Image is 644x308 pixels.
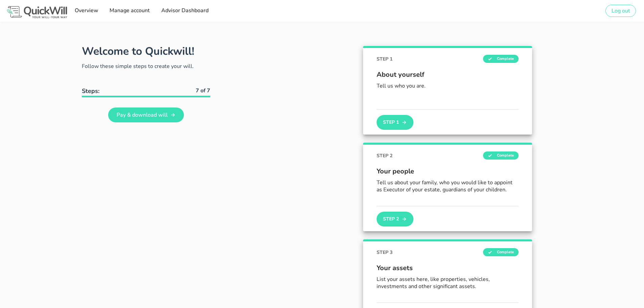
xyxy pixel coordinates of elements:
[377,166,519,176] span: Your people
[611,7,630,15] span: Log out
[605,5,636,17] button: Log out
[5,5,69,20] img: Logo
[377,55,392,63] span: STEP 1
[72,4,100,18] a: Overview
[108,108,184,122] a: Pay & download will
[82,87,99,95] b: Steps:
[377,179,519,193] p: Tell us about your family, who you would like to appoint as Executor of your estate, guardians of...
[161,7,208,14] span: Advisor Dashboard
[483,248,519,256] span: Complete
[116,111,168,119] span: Pay & download will
[483,55,519,63] span: Complete
[107,4,152,18] a: Manage account
[159,4,210,18] a: Advisor Dashboard
[377,115,413,130] button: Step 1
[377,82,519,90] p: Tell us who you are.
[74,7,98,14] span: Overview
[377,152,392,159] span: STEP 2
[377,249,392,256] span: STEP 3
[377,263,519,273] span: Your assets
[82,44,194,58] h1: Welcome to Quickwill!
[82,62,210,70] p: Follow these simple steps to create your will.
[483,151,519,160] span: Complete
[196,87,210,94] b: 7 of 7
[109,7,150,14] span: Manage account
[377,212,413,227] button: Step 2
[377,276,519,290] p: List your assets here, like properties, vehicles, investments and other significant assets.
[377,70,519,80] span: About yourself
